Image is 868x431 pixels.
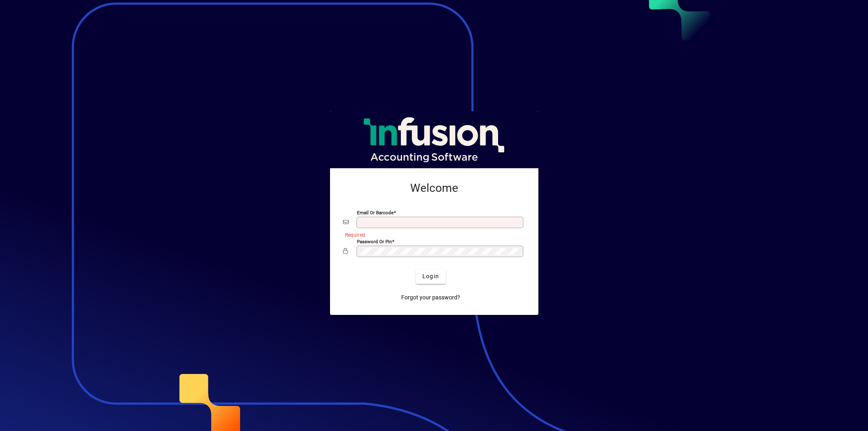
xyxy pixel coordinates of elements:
[345,230,519,239] mat-error: Required
[357,209,394,215] mat-label: Email or Barcode
[343,181,525,195] h2: Welcome
[422,272,439,281] span: Login
[416,269,446,284] button: Login
[357,238,392,244] mat-label: Password or Pin
[398,290,464,305] a: Forgot your password?
[401,293,460,302] span: Forgot your password?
